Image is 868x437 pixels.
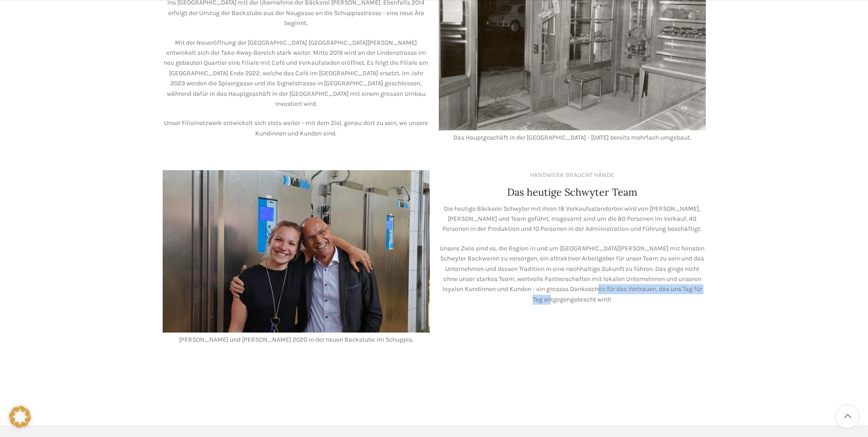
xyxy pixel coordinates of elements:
[164,39,428,108] span: Mit der Neueröffnung der [GEOGRAPHIC_DATA] [GEOGRAPHIC_DATA][PERSON_NAME] entwickelt sich der Tak...
[453,134,691,141] span: Das Hauptgeschäft in der [GEOGRAPHIC_DATA] - [DATE] bereits mehrfach umgebaut.
[439,244,706,305] p: Unsere Ziele sind es, die Region in und um [GEOGRAPHIC_DATA][PERSON_NAME] mit feinsten Schwyter B...
[163,335,430,345] p: [PERSON_NAME] und [PERSON_NAME] 2020 in der neuen Backstube im Schuppis.
[439,204,706,234] p: Die heutige Bäckerei Schwyter mit ihren 18 Verkaufsstandorten wird von [PERSON_NAME], [PERSON_NAM...
[530,170,614,180] div: HANDWERK BRAUCHT HÄNDE
[164,119,428,137] span: Unser Filialnetzwerk entwickelt sich stets weiter - mit dem Ziel, genau dort zu sein, wo unsere K...
[507,185,637,199] h4: Das heutige Schwyter Team
[836,405,859,428] a: Scroll to top button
